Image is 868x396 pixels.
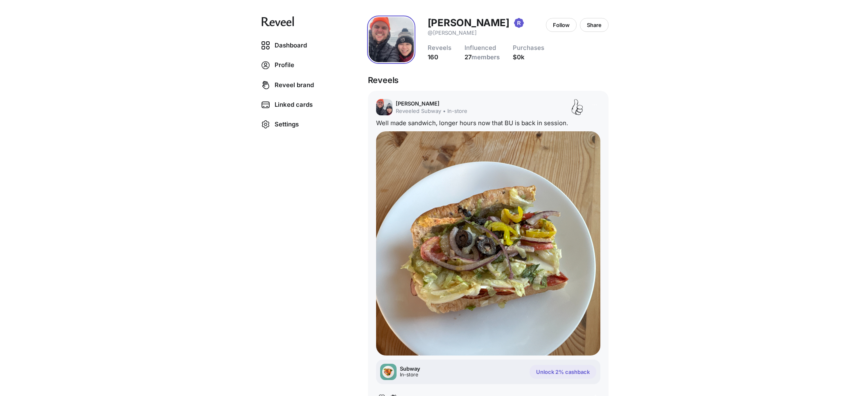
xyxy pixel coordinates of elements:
[376,119,568,127] p: Well made sandwich, longer hours now that BU is back in session.
[368,76,399,84] p: Reveels
[530,365,596,379] button: Unlock 2% cashback
[255,96,348,114] a: Linked cards
[400,372,420,378] p: In-store
[428,29,477,36] p: @[PERSON_NAME]
[546,18,577,32] button: Follow
[536,369,590,375] p: Unlock 2% cashback
[255,115,348,133] a: Settings
[587,22,602,28] p: Share
[255,36,348,54] a: Dashboard
[464,44,496,52] p: Influenced
[396,100,467,107] p: [PERSON_NAME]
[580,18,609,32] button: Share
[428,44,451,52] p: Reveels
[513,44,544,52] p: Purchases
[396,108,467,114] p: Reveeled Subway • In-store
[255,56,348,74] a: Profile
[471,53,500,61] span: members
[428,54,438,61] p: 160
[400,365,420,372] p: Subway
[255,76,348,94] a: Reveel brand
[464,54,500,61] p: 27
[428,18,510,28] h1: [PERSON_NAME]
[553,22,570,28] p: Follow
[513,54,525,61] p: $0k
